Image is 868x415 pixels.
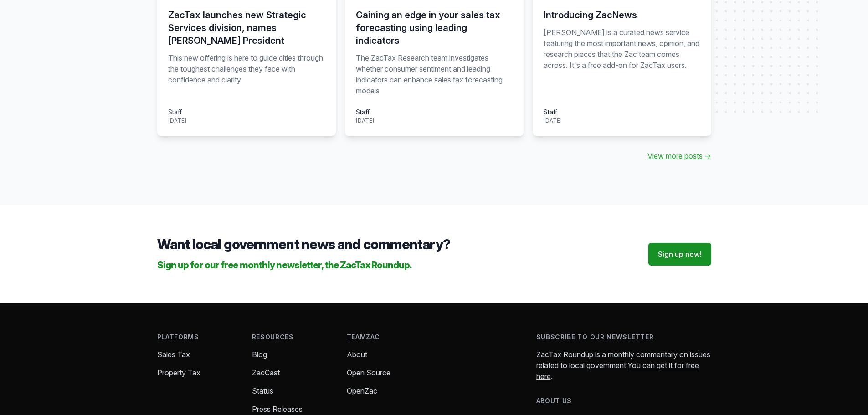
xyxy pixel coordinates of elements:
span: Want local government news and commentary? [157,236,450,252]
a: ZacCast [252,368,280,377]
p: ZacTax Roundup is a monthly commentary on issues related to local government. . [536,349,711,382]
time: [DATE] [168,117,186,124]
a: About [347,350,367,359]
p: [PERSON_NAME] is a curated news service featuring the most important news, opinion, and research ... [544,27,700,96]
a: Open Source [347,368,390,377]
p: This new offering is here to guide cities through the toughest challenges they face with confiden... [168,52,325,96]
p: The ZacTax Research team investigates whether consumer sentiment and leading indicators can enhan... [356,52,513,96]
a: Sign up now! [648,243,711,266]
h4: TeamZac [347,333,427,342]
a: OpenZac [347,386,377,395]
div: Staff [544,107,562,117]
div: Staff [356,107,374,117]
h3: Introducing ZacNews [544,9,700,21]
a: Blog [252,350,267,359]
a: Press Releases [252,405,303,414]
h4: About us [536,396,711,405]
a: Property Tax [157,368,200,377]
a: Status [252,386,273,395]
a: View more posts → [647,150,711,161]
h3: Gaining an edge in your sales tax forecasting using leading indicators [356,9,513,47]
h4: Subscribe to our newsletter [536,333,711,342]
h4: Platforms [157,333,237,342]
h3: ZacTax launches new Strategic Services division, names [PERSON_NAME] President [168,9,325,47]
div: Staff [168,107,186,117]
span: Sign up for our free monthly newsletter, the ZacTax Roundup. [157,260,412,271]
time: [DATE] [356,117,374,124]
a: Sales Tax [157,350,190,359]
h4: Resources [252,333,332,342]
time: [DATE] [544,117,562,124]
